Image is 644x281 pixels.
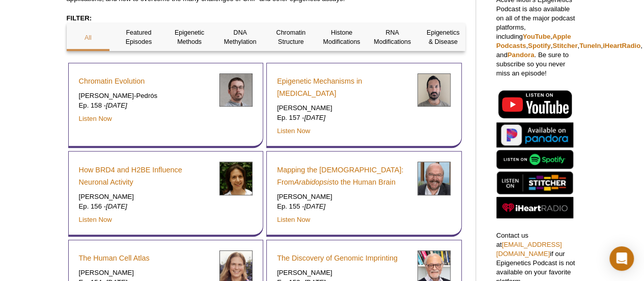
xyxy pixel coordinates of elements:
[496,150,573,169] img: Listen on Spotify
[219,162,253,195] img: Erica Korb headshot
[371,28,414,46] p: RNA Modifications
[106,101,127,109] em: [DATE]
[79,268,212,277] p: [PERSON_NAME]
[277,268,410,277] p: [PERSON_NAME]
[67,14,92,22] strong: FILTER:
[219,73,253,107] img: Arnau Sebe Pedros headshot
[496,122,573,147] img: Listen on Pandora
[508,51,535,59] a: Pandora
[79,115,112,122] a: Listen Now
[277,113,410,122] p: Ep. 157 -
[320,28,363,46] p: Histone Modifications
[496,171,573,194] img: Listen on Stitcher
[67,33,110,42] p: All
[277,252,398,264] a: The Discovery of Genomic Imprinting
[277,127,310,135] a: Listen Now
[603,42,640,49] a: iHeartRadio
[277,192,410,201] p: [PERSON_NAME]
[417,73,451,107] img: Luca Magnani headshot
[496,88,573,120] img: Listen on YouTube
[79,192,212,201] p: [PERSON_NAME]
[277,202,410,211] p: Ep. 155 -
[422,28,465,46] p: Epigenetics & Disease
[277,164,410,188] a: Mapping the [DEMOGRAPHIC_DATA]: FromArabidopsisto the Human Brain
[106,202,127,210] em: [DATE]
[496,33,571,49] a: Apple Podcasts
[79,202,212,211] p: Ep. 156 -
[79,216,112,223] a: Listen Now
[304,202,326,210] em: [DATE]
[79,164,212,188] a: How BRD4 and H2BE Influence Neuronal Activity
[523,33,550,40] a: YouTube
[277,75,410,99] a: Epigenetic Mechanisms in [MEDICAL_DATA]
[609,246,634,271] div: Open Intercom Messenger
[79,101,212,110] p: Ep. 158 -
[277,216,310,223] a: Listen Now
[579,42,601,49] a: TuneIn
[496,197,573,219] img: Listen on iHeartRadio
[304,114,326,121] em: [DATE]
[528,42,551,49] a: Spotify
[417,162,451,195] img: Joseph Ecker headshot
[117,28,160,46] p: Featured Episodes
[277,104,410,113] p: [PERSON_NAME]
[218,28,262,46] p: DNA Methylation
[79,252,150,264] a: The Human Cell Atlas
[294,178,332,186] em: Arabidopsis
[168,28,211,46] p: Epigenetic Methods
[552,42,577,49] a: Stitcher
[496,241,562,258] a: [EMAIL_ADDRESS][DOMAIN_NAME]
[79,75,145,87] a: Chromatin Evolution
[269,28,313,46] p: Chromatin Structure
[79,91,212,100] p: [PERSON_NAME]-Pedrós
